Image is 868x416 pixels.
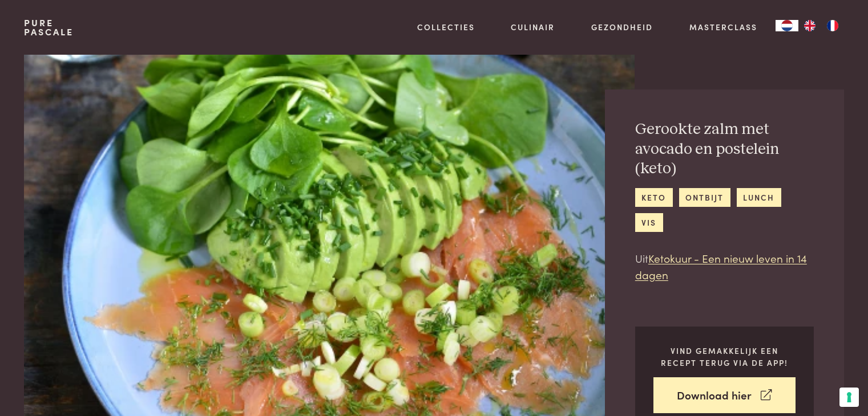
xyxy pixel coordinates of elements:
a: PurePascale [24,18,74,36]
a: ontbijt [679,188,730,207]
a: lunch [737,188,781,207]
a: Download hier [653,377,796,413]
a: Ketokuur - Een nieuw leven in 14 dagen [635,250,807,282]
a: NL [776,20,798,31]
p: Vind gemakkelijk een recept terug via de app! [653,345,796,368]
aside: Language selected: Nederlands [776,20,844,31]
ul: Language list [798,20,844,31]
p: Uit [635,250,814,283]
h2: Gerookte zalm met avocado en postelein (keto) [635,120,814,179]
a: vis [635,213,663,232]
a: EN [798,20,821,31]
a: Gezondheid [591,21,653,33]
a: FR [821,20,844,31]
a: Collecties [417,21,475,33]
a: Culinair [511,21,555,33]
a: Masterclass [689,21,757,33]
button: Uw voorkeuren voor toestemming voor trackingtechnologieën [839,388,859,407]
div: Language [776,20,798,31]
a: keto [635,188,673,207]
